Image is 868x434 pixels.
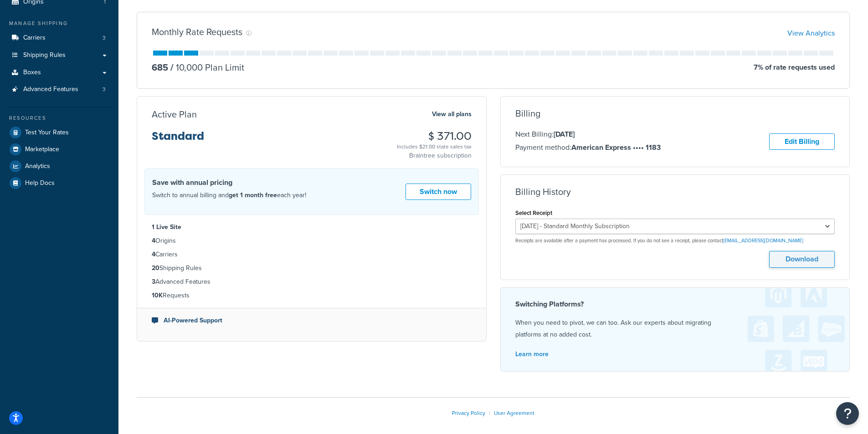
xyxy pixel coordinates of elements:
p: 10,000 Plan Limit [168,61,244,74]
strong: get 1 month free [229,190,277,200]
li: Carriers [152,250,472,260]
h3: Monthly Rate Requests [152,27,242,37]
a: Privacy Policy [452,409,485,417]
span: 3 [103,34,106,42]
div: Includes $21.00 state sales tax [397,142,472,151]
h3: Billing [515,108,540,118]
h3: Active Plan [152,109,197,119]
a: Shipping Rules [7,47,112,64]
span: Boxes [23,69,41,77]
p: Payment method: [515,142,661,153]
a: User Agreement [494,409,534,417]
strong: 3 [152,277,155,286]
span: 3 [103,86,106,93]
p: 685 [152,61,168,74]
li: Origins [152,236,472,246]
span: Test Your Rates [25,129,69,137]
p: Next Billing: [515,128,661,140]
h3: Billing History [515,187,571,197]
p: When you need to pivot, we can too. Ask our experts about migrating platforms at no added cost. [515,317,835,341]
li: Shipping Rules [152,263,472,273]
a: Edit Billing [769,133,835,150]
a: Analytics [7,158,112,174]
a: [EMAIL_ADDRESS][DOMAIN_NAME] [723,237,803,244]
li: Requests [152,291,472,301]
span: Advanced Features [23,86,78,93]
li: Carriers [7,30,112,46]
p: Receipts are available after a payment has processed. If you do not see a receipt, please contact [515,237,835,244]
a: Carriers 3 [7,30,112,46]
p: 7 % of rate requests used [754,61,835,74]
li: Advanced Features [7,81,112,98]
h3: Standard [152,130,204,149]
a: Help Docs [7,175,112,191]
a: Marketplace [7,141,112,158]
span: Help Docs [25,179,55,187]
div: Manage Shipping [7,20,112,27]
span: / [170,61,174,74]
p: Braintree subscription [397,151,472,160]
strong: 4 [152,250,155,259]
a: Test Your Rates [7,124,112,141]
label: Select Receipt [515,209,552,216]
a: Learn more [515,349,549,359]
span: Analytics [25,163,50,170]
h3: $ 371.00 [397,130,472,142]
h4: Save with annual pricing [152,177,306,188]
strong: 1 Live Site [152,222,181,232]
p: Switch to annual billing and each year! [152,189,306,201]
strong: [DATE] [554,129,575,139]
span: Marketplace [25,146,59,153]
h4: Switching Platforms? [515,299,835,310]
a: Switch now [406,184,471,200]
a: Advanced Features 3 [7,81,112,98]
li: Advanced Features [152,277,472,287]
button: Open Resource Center [836,402,859,425]
strong: 4 [152,236,155,245]
a: Boxes [7,64,112,81]
li: AI-Powered Support [152,316,472,326]
strong: American Express •••• 1183 [571,142,661,153]
a: View Analytics [787,28,835,38]
strong: 20 [152,263,159,273]
div: Resources [7,114,112,122]
button: Download [769,251,835,268]
strong: 10K [152,291,163,300]
span: Shipping Rules [23,51,66,59]
span: Carriers [23,34,46,42]
a: View all plans [432,108,472,120]
span: | [489,409,490,417]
